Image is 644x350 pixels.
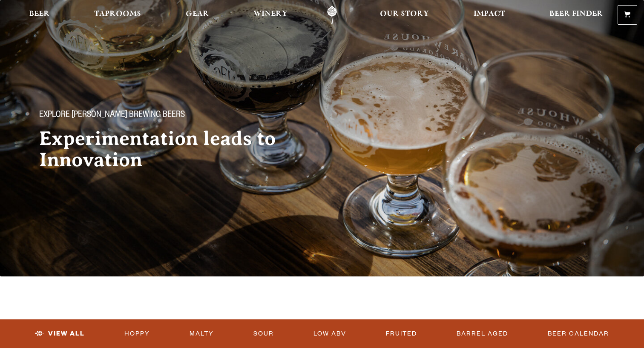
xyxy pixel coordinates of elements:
a: View All [32,324,88,344]
a: Gear [180,6,215,25]
span: Beer Finder [549,11,603,17]
a: Winery [248,6,293,25]
a: Barrel Aged [453,324,512,344]
a: Beer [23,6,55,25]
span: Winery [253,11,287,17]
a: Malty [186,324,217,344]
a: Odell Home [316,6,348,25]
a: Impact [468,6,511,25]
a: Hoppy [121,324,153,344]
h2: Experimentation leads to Innovation [39,128,305,171]
span: Beer [29,11,50,17]
span: Taprooms [94,11,141,17]
a: Sour [250,324,277,344]
span: Gear [186,11,209,17]
span: Impact [474,11,505,17]
a: Beer Calendar [544,324,612,344]
a: Beer Finder [544,6,609,25]
a: Low ABV [310,324,350,344]
span: Our Story [380,11,429,17]
span: Explore [PERSON_NAME] Brewing Beers [39,110,185,121]
a: Fruited [382,324,420,344]
a: Taprooms [89,6,147,25]
a: Our Story [374,6,434,25]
